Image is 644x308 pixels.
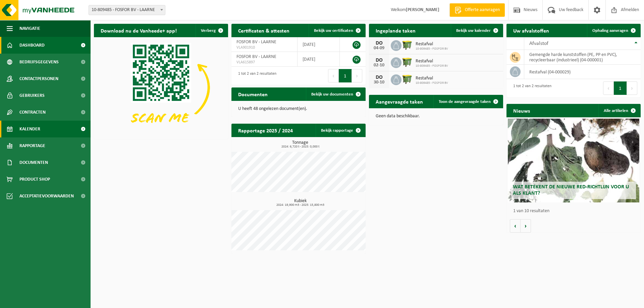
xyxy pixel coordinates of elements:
[201,28,216,33] span: Verberg
[328,69,339,82] button: Previous
[19,20,40,37] span: Navigatie
[236,60,292,65] span: VLA615897
[372,63,386,68] div: 02-10
[372,58,386,63] div: DO
[235,140,366,148] h3: Tonnage
[235,203,366,207] span: 2024: 19,900 m3 - 2025: 15,800 m3
[94,24,183,37] h2: Download nu de Vanheede+ app!
[416,42,448,47] span: Restafval
[401,73,413,85] img: WB-1100-HPE-GN-50
[339,69,352,82] button: 1
[306,87,365,101] a: Bekijk uw documenten
[89,5,165,15] span: 10-809485 - FOSFOR BV - LAARNE
[231,87,274,101] h2: Documenten
[19,87,45,104] span: Gebruikers
[314,28,353,33] span: Bekijk uw certificaten
[506,24,556,37] h2: Uw afvalstoffen
[19,154,48,171] span: Documenten
[587,24,640,37] a: Ophaling aanvragen
[89,5,165,15] span: 10-809485 - FOSFOR BV - LAARNE
[231,124,300,137] h2: Rapportage 2025 / 2024
[372,41,386,46] div: DO
[506,104,537,117] h2: Nieuws
[529,41,548,46] span: Afvalstof
[372,75,386,80] div: DO
[236,40,276,45] span: FOSFOR BV - LAARNE
[513,184,629,196] span: Wat betekent de nieuwe RED-richtlijn voor u als klant?
[614,81,627,95] button: 1
[309,24,365,37] a: Bekijk uw certificaten
[416,76,448,81] span: Restafval
[372,80,386,85] div: 30-10
[196,24,227,37] button: Verberg
[352,69,362,82] button: Next
[19,37,45,54] span: Dashboard
[521,219,531,233] button: Volgende
[416,47,448,51] span: 10-809485 - FOSFOR BV
[401,39,413,51] img: WB-1100-HPE-GN-50
[524,50,641,65] td: gemengde harde kunststoffen (PE, PP en PVC), recycleerbaar (industrieel) (04-000001)
[369,24,422,37] h2: Ingeplande taken
[235,199,366,207] h3: Kubiek
[510,219,521,233] button: Vorige
[416,81,448,85] span: 10-809485 - FOSFOR BV
[592,28,628,33] span: Ophaling aanvragen
[235,68,276,83] div: 1 tot 2 van 2 resultaten
[235,145,366,148] span: 2024: 6,720 t - 2025: 0,000 t
[524,65,641,79] td: restafval (04-000029)
[236,54,276,59] span: FOSFOR BV - LAARNE
[19,104,46,121] span: Contracten
[451,24,502,37] a: Bekijk uw kalender
[406,7,439,12] strong: [PERSON_NAME]
[19,121,40,137] span: Kalender
[94,37,228,138] img: Download de VHEPlus App
[449,3,505,17] a: Offerte aanvragen
[311,92,353,97] span: Bekijk uw documenten
[598,104,640,117] a: Alle artikelen
[416,64,448,68] span: 10-809485 - FOSFOR BV
[298,52,340,67] td: [DATE]
[19,188,74,204] span: Acceptatievoorwaarden
[238,107,359,111] p: U heeft 48 ongelezen document(en).
[231,24,296,37] h2: Certificaten & attesten
[510,81,551,96] div: 1 tot 2 van 2 resultaten
[401,56,413,68] img: WB-1100-HPE-GN-50
[236,45,292,50] span: VLA901910
[316,124,365,137] a: Bekijk rapportage
[298,37,340,52] td: [DATE]
[19,137,45,154] span: Rapportage
[372,46,386,51] div: 04-09
[416,59,448,64] span: Restafval
[19,171,50,188] span: Product Shop
[376,114,496,119] p: Geen data beschikbaar.
[369,95,430,108] h2: Aangevraagde taken
[439,100,491,104] span: Toon de aangevraagde taken
[508,119,639,202] a: Wat betekent de nieuwe RED-richtlijn voor u als klant?
[463,7,501,13] span: Offerte aanvragen
[627,81,637,95] button: Next
[19,70,58,87] span: Contactpersonen
[513,209,637,213] p: 1 van 10 resultaten
[456,28,491,33] span: Bekijk uw kalender
[603,81,614,95] button: Previous
[433,95,502,108] a: Toon de aangevraagde taken
[19,54,59,70] span: Bedrijfsgegevens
